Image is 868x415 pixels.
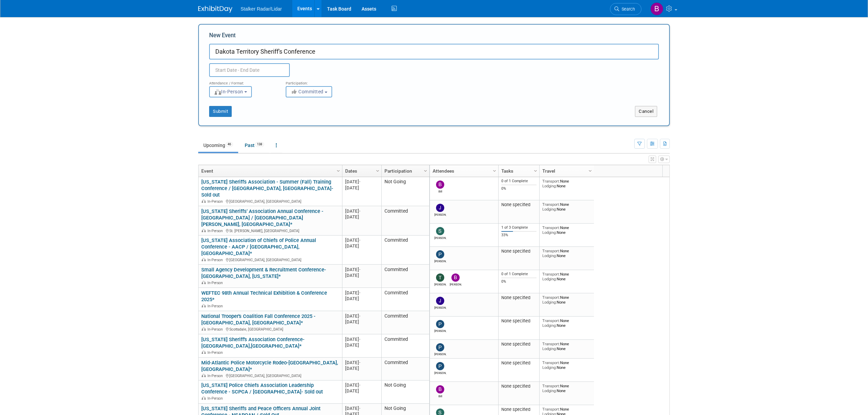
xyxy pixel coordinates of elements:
[202,258,206,261] img: In-Person Event
[202,350,206,354] img: In-Person Event
[423,168,428,174] span: Column Settings
[492,168,497,174] span: Column Settings
[501,279,537,284] div: 0%
[202,396,206,400] img: In-Person Event
[201,208,323,227] a: [US_STATE] Sheriffs' Association Annual Conference - [GEOGRAPHIC_DATA] / [GEOGRAPHIC_DATA][PERSON...
[345,313,378,319] div: [DATE]
[501,186,537,191] div: 0%
[201,382,323,395] a: [US_STATE] Police Chiefs Association Leadership Conference - SCPCA / [GEOGRAPHIC_DATA]- Sold out
[209,31,236,42] label: New Event
[436,250,444,258] img: Peter Bauer
[436,297,444,305] img: Joe Bartels
[501,360,537,366] div: None specified
[436,180,444,189] img: Bill Johnson
[201,373,339,378] div: [GEOGRAPHIC_DATA], [GEOGRAPHIC_DATA]
[436,204,444,212] img: Joe Bartels
[501,165,535,177] a: Tasks
[384,165,425,177] a: Participation
[542,272,560,277] span: Transport:
[345,405,378,411] div: [DATE]
[207,396,225,401] span: In-Person
[345,237,378,243] div: [DATE]
[542,165,589,177] a: Travel
[374,165,382,175] a: Column Settings
[542,295,592,305] div: None None
[201,228,339,233] div: St. [PERSON_NAME], [GEOGRAPHIC_DATA]
[542,295,560,300] span: Transport:
[345,165,377,177] a: Dates
[542,249,592,258] div: None None
[201,237,316,256] a: [US_STATE] Association of Chiefs of Police Annual Conference - AACP / [GEOGRAPHIC_DATA], [GEOGRAP...
[501,295,537,300] div: None specified
[451,273,460,282] img: Brooke Journet
[359,360,361,365] span: -
[207,281,225,285] span: In-Person
[202,281,206,284] img: In-Person Event
[436,320,444,328] img: Peter Bauer
[207,229,225,233] span: In-Person
[542,249,560,253] span: Transport:
[501,384,537,389] div: None specified
[436,343,444,351] img: Patrick Fagan
[345,319,378,325] div: [DATE]
[501,342,537,347] div: None specified
[381,177,429,206] td: Not Going
[345,342,378,348] div: [DATE]
[226,142,233,147] span: 46
[436,273,444,282] img: Tommy Yates
[202,229,206,232] img: In-Person Event
[359,313,361,319] span: -
[290,89,324,94] span: Committed
[201,267,326,279] a: Small Agency Development & Recruitment Conference- [GEOGRAPHIC_DATA], [US_STATE]*
[434,305,446,309] div: Joe Bartels
[434,258,446,263] div: Peter Bauer
[198,6,232,13] img: ExhibitDay
[542,318,560,323] span: Transport:
[359,290,361,295] span: -
[201,290,327,303] a: WEFTEC 98th Annual Technical Exhibition & Conference 2025*
[359,337,361,342] span: -
[436,227,444,235] img: Stephen Barlag
[542,253,557,258] span: Lodging:
[201,165,338,177] a: Event
[345,388,378,394] div: [DATE]
[501,407,537,412] div: None specified
[207,304,225,308] span: In-Person
[542,342,560,346] span: Transport:
[501,202,537,207] div: None specified
[381,311,429,334] td: Committed
[381,380,429,404] td: Not Going
[207,258,225,262] span: In-Person
[610,3,641,15] a: Search
[501,225,537,230] div: 1 of 3 Complete
[422,165,430,175] a: Column Settings
[542,346,557,351] span: Lodging:
[542,202,592,212] div: None None
[345,336,378,342] div: [DATE]
[587,168,593,174] span: Column Settings
[434,282,446,286] div: Tommy Yates
[542,384,592,393] div: None None
[345,296,378,302] div: [DATE]
[209,77,275,86] div: Attendance / Format:
[286,86,332,97] button: Committed
[542,277,557,281] span: Lodging:
[434,393,446,398] div: Bill Johnson
[345,267,378,272] div: [DATE]
[201,179,333,198] a: [US_STATE] Sheriffs Association - Summer (Fall) Training Conference / [GEOGRAPHIC_DATA], [GEOGRAP...
[201,336,304,349] a: [US_STATE] Sheriff's Association Conference- [GEOGRAPHIC_DATA],[GEOGRAPHIC_DATA]*
[359,209,361,214] span: -
[619,6,635,12] span: Search
[345,360,378,365] div: [DATE]
[240,139,269,152] a: Past138
[207,199,225,204] span: In-Person
[359,267,361,272] span: -
[381,236,429,265] td: Committed
[345,179,378,185] div: [DATE]
[207,327,225,332] span: In-Person
[209,44,659,59] input: Name of Trade Show / Conference
[255,142,264,147] span: 138
[542,360,592,370] div: None None
[381,206,429,235] td: Committed
[202,374,206,377] img: In-Person Event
